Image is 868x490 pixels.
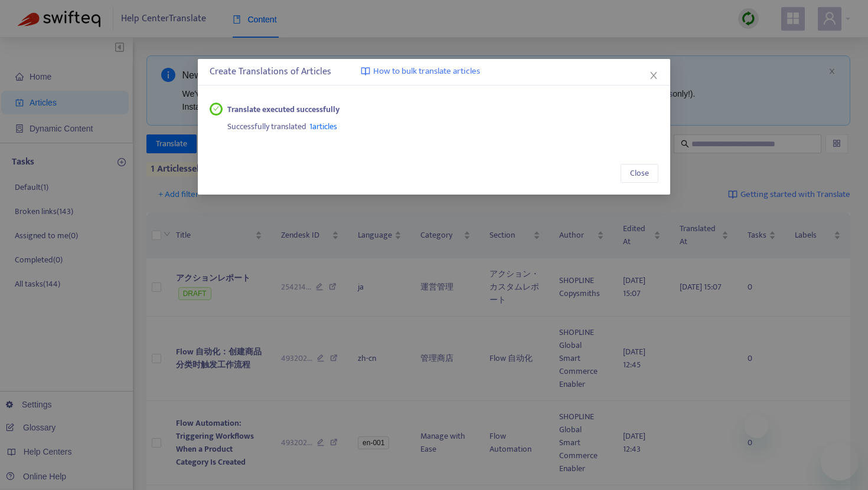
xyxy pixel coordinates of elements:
iframe: メッセージングウィンドウを開くボタン [821,443,859,481]
span: 1 articles [309,120,337,133]
span: check [213,106,220,112]
img: image-link [361,67,370,76]
div: Successfully translated [227,116,659,134]
span: Close [630,167,649,180]
div: Create Translations of Articles [210,65,658,79]
iframe: メッセージを閉じる [745,415,768,438]
button: Close [647,69,660,82]
button: Close [621,164,658,183]
a: How to bulk translate articles [361,65,480,78]
strong: Translate executed successfully [227,103,340,116]
span: close [649,71,658,80]
span: How to bulk translate articles [373,65,480,78]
